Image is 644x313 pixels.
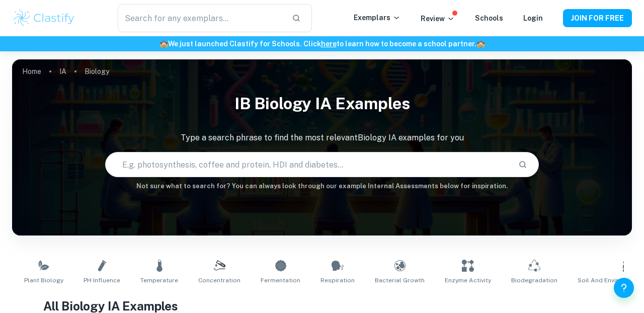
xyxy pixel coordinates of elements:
[198,276,240,285] span: Concentration
[59,64,66,79] a: IA
[320,276,355,285] span: Respiration
[523,14,543,22] a: Login
[261,276,300,285] span: Fermentation
[140,276,178,285] span: Temperature
[12,8,76,28] img: Clastify logo
[24,276,63,285] span: Plant Biology
[12,181,632,191] h6: Not sure what to search for? You can always look through our example Internal Assessments below f...
[12,88,632,120] h1: IB Biology IA examples
[514,156,531,173] button: Search
[614,278,634,298] button: Help and Feedback
[118,4,284,32] input: Search for any exemplars...
[12,132,632,144] p: Type a search phrase to find the most relevant Biology IA examples for you
[476,40,485,48] span: 🏫
[445,276,491,285] span: Enzyme Activity
[84,276,120,285] span: pH Influence
[106,150,510,179] input: E.g. photosynthesis, coffee and protein, HDI and diabetes...
[85,66,109,77] p: Biology
[475,14,503,22] a: Schools
[22,64,41,79] a: Home
[321,40,337,48] a: here
[421,13,455,24] p: Review
[159,40,168,48] span: 🏫
[375,276,425,285] span: Bacterial Growth
[511,276,557,285] span: Biodegradation
[563,9,632,27] button: JOIN FOR FREE
[2,38,642,49] h6: We just launched Clastify for Schools. Click to learn how to become a school partner.
[354,12,400,23] p: Exemplars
